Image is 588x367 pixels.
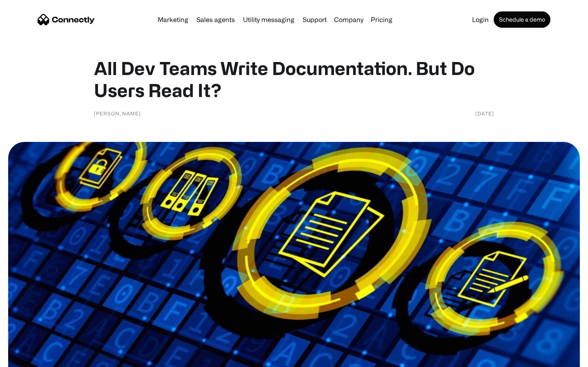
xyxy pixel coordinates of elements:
[240,16,298,23] a: Utility messaging
[494,11,550,28] a: Schedule a demo
[16,353,49,364] ul: Language list
[94,57,494,101] h1: All Dev Teams Write Documentation. But Do Users Read It?
[8,353,49,364] aside: Language selected: English
[193,16,238,23] a: Sales agents
[299,16,330,23] a: Support
[94,109,141,117] div: [PERSON_NAME]
[367,16,396,23] a: Pricing
[332,14,366,25] div: Company
[38,13,95,26] a: home
[469,16,492,23] a: Login
[154,16,192,23] a: Marketing
[475,109,494,117] div: [DATE]
[334,14,363,25] div: Company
